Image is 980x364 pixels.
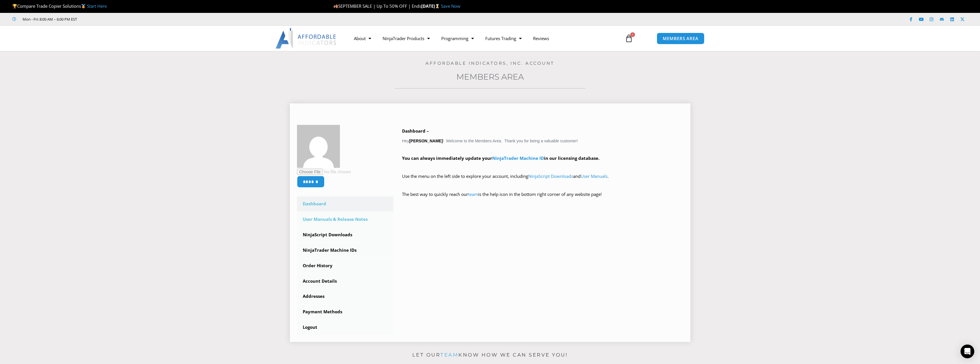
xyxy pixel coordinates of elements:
div: Open Intercom Messenger [961,345,974,358]
img: 🥇 [81,4,86,8]
a: team [440,352,458,358]
a: NinjaScript Downloads [528,173,573,179]
a: Affordable Indicators, Inc. Account [425,60,555,66]
a: team [468,191,478,197]
a: Addresses [297,289,394,304]
a: User Manuals [581,173,607,179]
span: SEPTEMBER SALE | Up To 50% OFF | Ends [333,3,421,9]
a: Start Here [87,3,107,9]
a: NinjaScript Downloads [297,227,394,242]
a: Members Area [456,72,524,82]
img: 🏆 [13,4,17,8]
img: c98812a328ae4ecd620b50f137ae19f886ac4ba33872a0a401f7769cc2c8e4be [297,125,340,168]
a: Programming [435,32,480,45]
span: Compare Trade Copier Solutions [12,3,107,9]
a: Logout [297,320,394,335]
img: LogoAI | Affordable Indicators – NinjaTrader [276,28,337,49]
p: Let our know how we can serve you! [290,351,690,360]
a: MEMBERS AREA [657,33,704,44]
a: NinjaTrader Products [377,32,435,45]
a: Save Now [441,3,460,9]
nav: Account pages [297,196,394,335]
img: 🍂 [334,4,338,8]
a: Account Details [297,274,394,289]
a: Dashboard [297,196,394,211]
span: 0 [630,32,635,37]
div: Hey ! Welcome to the Members Area. Thank you for being a valuable customer! [402,127,683,206]
strong: [PERSON_NAME] [409,139,443,143]
p: Use the menu on the left side to explore your account, including and . [402,172,683,188]
strong: [DATE] [421,3,441,9]
span: Mon - Fri: 8:00 AM – 6:00 PM EST [21,16,77,23]
strong: You can always immediately update your in our licensing database. [402,155,599,161]
span: MEMBERS AREA [663,36,698,41]
a: User Manuals & Release Notes [297,212,394,227]
a: Order History [297,258,394,273]
b: Dashboard – [402,128,429,134]
a: NinjaTrader Machine IDs [297,243,394,258]
p: The best way to quickly reach our is the help icon in the bottom right corner of any website page! [402,190,683,206]
a: Reviews [527,32,555,45]
a: Futures Trading [480,32,527,45]
img: ⌛ [435,4,439,8]
iframe: Customer reviews powered by Trustpilot [85,16,171,22]
a: About [348,32,377,45]
nav: Menu [348,32,618,45]
a: Payment Methods [297,304,394,319]
a: 0 [616,30,642,47]
a: NinjaTrader Machine ID [492,155,544,161]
